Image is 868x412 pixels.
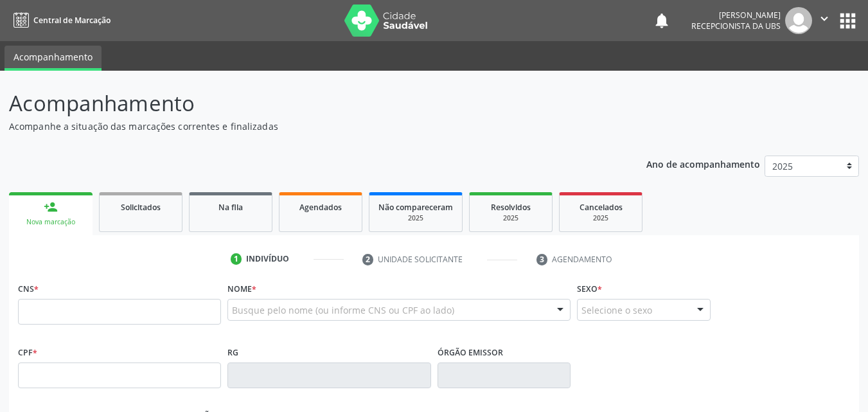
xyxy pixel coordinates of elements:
[232,303,454,317] span: Busque pelo nome (ou informe CNS ou CPF ao lado)
[378,202,453,213] span: Não compareceram
[491,202,531,213] span: Resolvidos
[577,279,602,299] label: Sexo
[231,253,242,265] div: 1
[246,253,289,265] div: Indivíduo
[227,343,238,363] label: RG
[121,202,161,213] span: Solicitados
[646,156,760,172] p: Ano de acompanhamento
[9,120,604,133] p: Acompanhe a situação das marcações correntes e finalizadas
[691,21,781,31] span: Recepcionista da UBS
[479,213,543,223] div: 2025
[227,279,256,299] label: Nome
[569,213,633,223] div: 2025
[378,213,453,223] div: 2025
[18,343,37,363] label: CPF
[785,7,812,34] img: img
[817,12,831,26] i: 
[18,217,84,227] div: Nova marcação
[580,202,623,213] span: Cancelados
[33,15,111,26] span: Central de Marcação
[691,10,781,21] div: [PERSON_NAME]
[837,10,859,32] button: apps
[44,200,58,214] div: person_add
[218,202,243,213] span: Na fila
[9,87,604,120] p: Acompanhamento
[581,303,652,317] span: Selecione o sexo
[18,279,39,299] label: CNS
[9,10,111,31] a: Central de Marcação
[4,46,102,71] a: Acompanhamento
[653,12,671,30] button: notifications
[299,202,342,213] span: Agendados
[438,343,503,363] label: Órgão emissor
[812,7,837,34] button: 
